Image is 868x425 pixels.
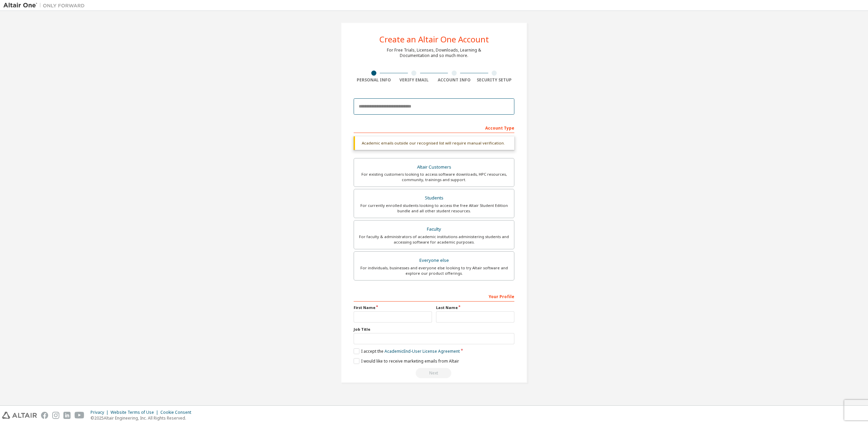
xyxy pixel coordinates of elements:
div: Everyone else [358,256,510,265]
div: Security Setup [474,77,515,83]
label: First Name [354,305,432,310]
div: For faculty & administrators of academic institutions administering students and accessing softwa... [358,234,510,245]
div: For currently enrolled students looking to access the free Altair Student Edition bundle and all ... [358,203,510,214]
img: linkedin.svg [63,412,71,419]
div: Account Info [434,77,474,83]
div: Academic emails outside our recognised list will require manual verification. [354,136,514,150]
div: Website Terms of Use [111,410,160,415]
label: Last Name [436,305,514,310]
div: Create an Altair One Account [379,35,489,43]
img: youtube.svg [75,412,84,419]
p: © 2025 Altair Engineering, Inc. All Rights Reserved. [91,415,195,421]
div: Read and acccept EULA to continue [354,368,514,378]
div: Faculty [358,225,510,234]
label: Job Title [354,327,514,332]
a: Academic End-User License Agreement [384,348,460,354]
div: Your Profile [354,291,514,302]
div: For existing customers looking to access software downloads, HPC resources, community, trainings ... [358,172,510,182]
div: Cookie Consent [160,410,195,415]
div: Students [358,193,510,203]
div: For individuals, businesses and everyone else looking to try Altair software and explore our prod... [358,265,510,276]
img: altair_logo.svg [2,412,37,419]
img: instagram.svg [52,412,59,419]
div: Privacy [91,410,111,415]
div: For Free Trials, Licenses, Downloads, Learning & Documentation and so much more. [387,47,481,58]
img: Altair One [3,2,88,9]
label: I accept the [354,348,460,354]
div: Verify Email [394,77,434,83]
label: I would like to receive marketing emails from Altair [354,358,459,364]
div: Altair Customers [358,162,510,172]
div: Personal Info [354,77,394,83]
div: Account Type [354,122,514,133]
img: facebook.svg [41,412,48,419]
